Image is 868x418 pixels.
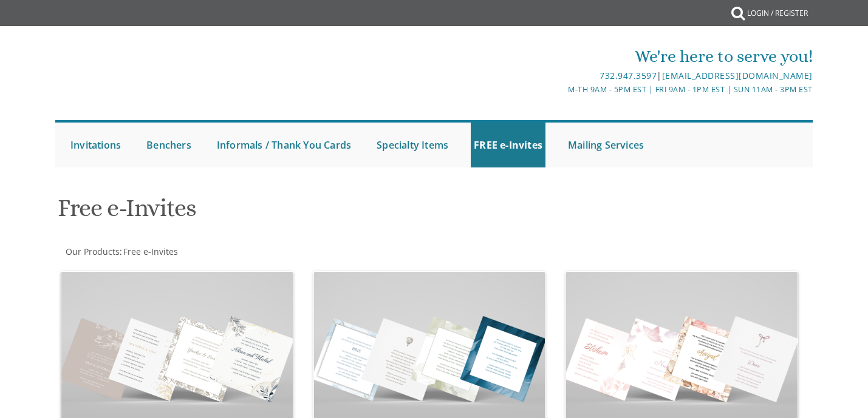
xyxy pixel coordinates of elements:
[64,246,120,257] a: Our Products
[309,69,813,83] div: |
[55,246,434,258] div: :
[122,246,178,257] a: Free e-Invites
[662,70,813,81] a: [EMAIL_ADDRESS][DOMAIN_NAME]
[565,123,647,167] a: Mailing Services
[374,123,451,167] a: Specialty Items
[58,195,553,231] h1: Free e-Invites
[214,123,354,167] a: Informals / Thank You Cards
[67,123,124,167] a: Invitations
[309,83,813,96] div: M-Th 9am - 5pm EST | Fri 9am - 1pm EST | Sun 11am - 3pm EST
[123,246,178,257] span: Free e-Invites
[600,70,657,81] a: 732.947.3597
[309,44,813,69] div: We're here to serve you!
[471,123,545,167] a: FREE e-Invites
[143,123,194,167] a: Benchers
